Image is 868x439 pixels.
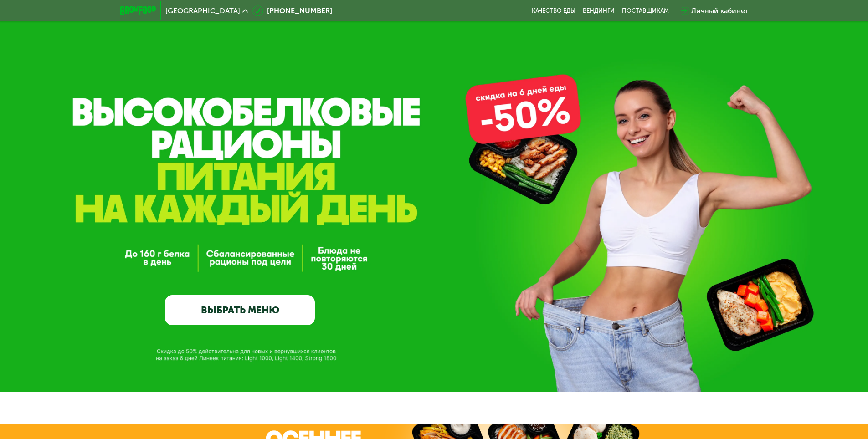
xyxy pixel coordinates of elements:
a: Вендинги [583,7,615,15]
span: [GEOGRAPHIC_DATA] [165,7,240,15]
a: ВЫБРАТЬ МЕНЮ [165,295,315,325]
div: Личный кабинет [691,5,749,16]
a: [PHONE_NUMBER] [252,5,332,16]
div: поставщикам [622,7,669,15]
a: Качество еды [532,7,575,15]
